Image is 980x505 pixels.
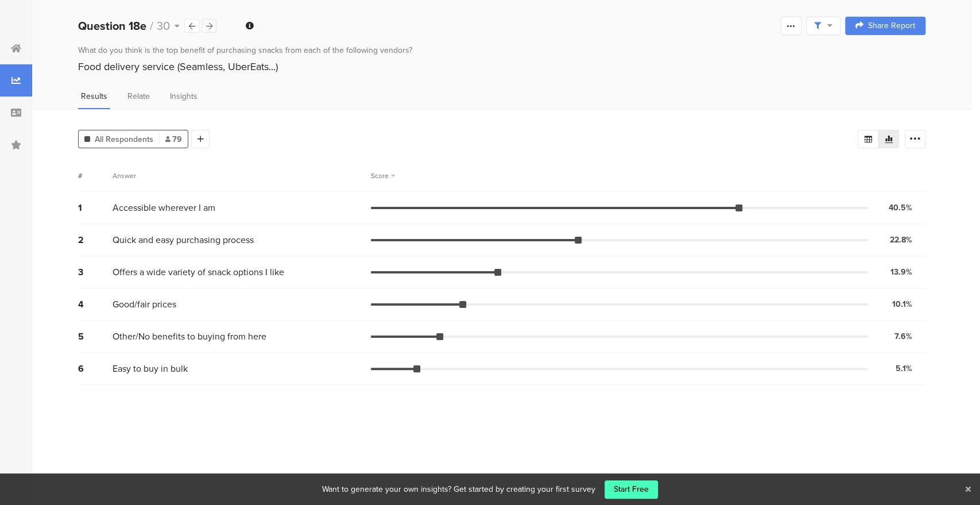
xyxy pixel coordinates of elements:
span: 79 [165,133,182,145]
span: Quick and easy purchasing process [113,233,254,246]
span: 30 [157,17,170,34]
span: Relate [127,90,150,102]
div: 13.9% [890,266,912,278]
span: Results [81,90,107,102]
span: Other/No benefits to buying from here [113,330,266,343]
span: Offers a wide variety of snack options I like [113,265,284,279]
div: 5 [78,330,113,343]
div: What do you think is the top benefit of purchasing snacks from each of the following vendors? [78,44,925,56]
div: # [78,171,113,181]
div: 1 [78,201,113,214]
div: 10.1% [892,298,912,310]
span: Good/fair prices [113,298,176,311]
div: 6 [78,362,113,375]
div: 40.5% [889,202,912,214]
span: / [150,17,153,34]
b: Question 18e [78,17,146,34]
div: 7.6% [894,330,912,342]
div: 5.1% [896,363,912,375]
span: All Respondents [95,133,153,145]
a: Start Free [605,480,658,499]
span: Insights [170,90,197,102]
div: Want to generate your own insights? [322,483,451,495]
span: Easy to buy in bulk [113,362,188,375]
div: 22.8% [890,234,912,246]
div: Food delivery service (Seamless, UberEats...) [78,59,925,74]
div: Answer [113,171,136,181]
div: 4 [78,298,113,311]
div: 2 [78,233,113,246]
div: Score [371,171,395,181]
div: Get started by creating your first survey [454,483,595,495]
span: Share Report [868,22,915,30]
div: 3 [78,265,113,279]
span: Accessible wherever I am [113,201,215,214]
